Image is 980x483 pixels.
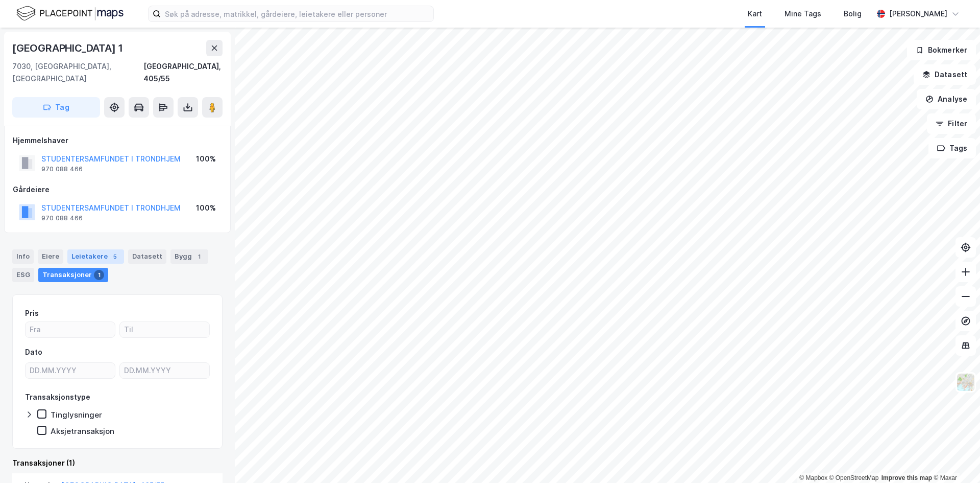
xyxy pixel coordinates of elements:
iframe: Chat Widget [929,434,980,483]
div: 970 088 466 [41,214,83,222]
div: 5 [110,251,120,262]
div: Transaksjoner (1) [12,457,223,469]
div: 1 [94,270,104,280]
input: Søk på adresse, matrikkel, gårdeiere, leietakere eller personer [161,6,433,21]
input: Fra [26,322,115,337]
button: Analyse [917,89,976,109]
div: Hjemmelshaver [13,134,222,147]
div: Leietakere [67,249,124,264]
div: Bolig [844,8,862,20]
div: 100% [196,202,216,214]
div: 100% [196,153,216,165]
input: Til [120,322,209,337]
div: Eiere [38,249,63,264]
div: Kart [748,8,762,20]
div: [GEOGRAPHIC_DATA], 405/55 [143,60,223,85]
div: Dato [25,346,42,358]
div: Gårdeiere [13,183,222,196]
div: Datasett [128,249,166,264]
div: Aksjetransaksjon [51,426,114,436]
button: Bokmerker [907,40,976,60]
div: Mine Tags [785,8,821,20]
button: Tags [928,138,976,158]
div: Bygg [170,249,208,264]
div: Transaksjonstype [25,391,90,403]
a: Mapbox [799,474,827,481]
button: Tag [12,97,100,118]
div: Pris [25,307,39,319]
div: Info [12,249,34,264]
img: logo.f888ab2527a4732fd821a326f86c7f29.svg [16,5,124,22]
div: ESG [12,268,34,282]
button: Datasett [914,64,976,85]
input: DD.MM.YYYY [26,363,115,378]
div: 970 088 466 [41,165,83,173]
div: 7030, [GEOGRAPHIC_DATA], [GEOGRAPHIC_DATA] [12,60,143,85]
div: [PERSON_NAME] [889,8,947,20]
button: Filter [927,113,976,134]
div: Kontrollprogram for chat [929,434,980,483]
a: Improve this map [881,474,932,481]
img: Z [956,373,975,392]
div: [GEOGRAPHIC_DATA] 1 [12,40,125,56]
div: 1 [194,251,204,262]
div: Tinglysninger [51,410,102,420]
input: DD.MM.YYYY [120,363,209,378]
a: OpenStreetMap [829,474,879,481]
div: Transaksjoner [38,268,108,282]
